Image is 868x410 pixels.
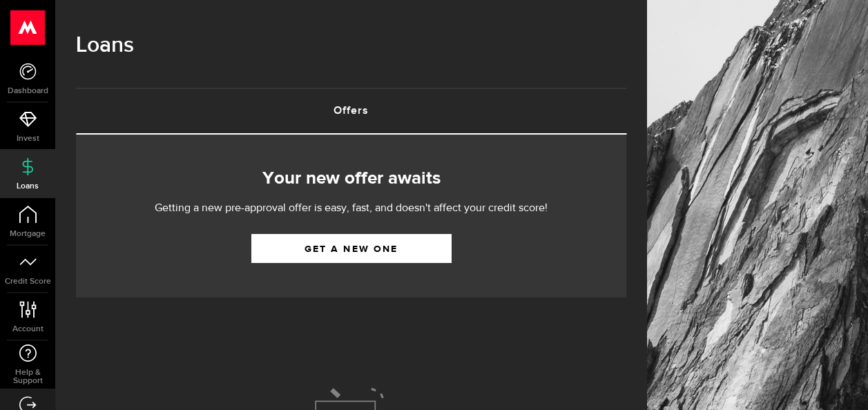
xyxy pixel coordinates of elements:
h1: Loans [76,28,626,64]
ul: Tabs Navigation [76,88,626,135]
a: Get a new one [251,234,452,263]
h2: Your new offer awaits [97,164,606,193]
p: Getting a new pre-approval offer is easy, fast, and doesn't affect your credit score! [113,200,590,217]
iframe: LiveChat chat widget [810,352,868,410]
a: Offers [76,89,626,133]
